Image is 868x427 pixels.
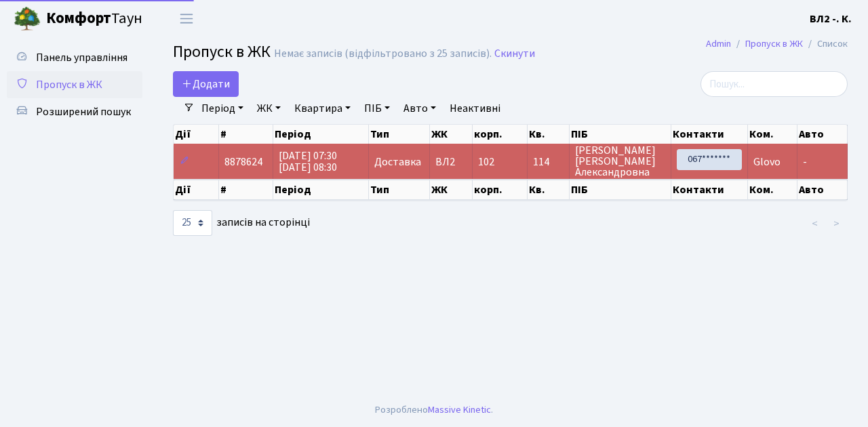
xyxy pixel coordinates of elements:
[444,97,506,120] a: Неактивні
[46,7,142,30] span: Таун
[797,180,848,200] th: Авто
[575,145,665,178] span: [PERSON_NAME] [PERSON_NAME] Александровна
[398,97,441,120] a: Авто
[797,125,848,144] th: Авто
[435,157,467,167] span: ВЛ2
[36,104,131,119] span: Розширений пошук
[173,210,212,236] select: записів на сторінці
[7,71,142,98] a: Пропуск в ЖК
[14,5,41,33] img: logo.png
[528,125,570,144] th: Кв.
[369,125,431,144] th: Тип
[36,50,127,65] span: Панель управління
[533,157,564,167] span: 114
[274,47,492,60] div: Немає записів (відфільтровано з 25 записів).
[173,40,271,64] span: Пропуск в ЖК
[224,155,262,169] span: 8878624
[473,180,528,200] th: корп.
[810,11,852,27] a: ВЛ2 -. К.
[430,180,473,200] th: ЖК
[570,180,671,200] th: ПІБ
[428,403,491,417] a: Massive Kinetic
[36,77,102,92] span: Пропуск в ЖК
[7,98,142,125] a: Розширений пошук
[753,155,781,169] span: Glovo
[252,97,286,120] a: ЖК
[686,30,868,58] nav: breadcrumb
[46,7,111,29] b: Комфорт
[570,125,671,144] th: ПІБ
[219,125,273,144] th: #
[359,97,395,120] a: ПІБ
[369,180,431,200] th: Тип
[170,7,203,30] button: Переключити навігацію
[671,125,748,144] th: Контакти
[528,180,570,200] th: Кв.
[748,180,798,200] th: Ком.
[701,71,848,97] input: Пошук...
[494,47,535,60] a: Скинути
[430,125,473,144] th: ЖК
[219,180,273,200] th: #
[478,155,494,169] span: 102
[173,71,239,97] a: Додати
[374,157,421,167] span: Доставка
[473,125,528,144] th: корп.
[174,125,219,144] th: Дії
[273,125,369,144] th: Період
[289,97,356,120] a: Квартира
[706,37,731,51] a: Admin
[273,180,369,200] th: Період
[810,12,852,26] b: ВЛ2 -. К.
[182,77,230,91] span: Додати
[803,155,807,169] span: -
[174,180,219,200] th: Дії
[748,125,798,144] th: Ком.
[279,148,337,175] span: [DATE] 07:30 [DATE] 08:30
[803,37,848,52] li: Список
[196,97,249,120] a: Період
[671,180,748,200] th: Контакти
[745,37,803,51] a: Пропуск в ЖК
[173,210,310,236] label: записів на сторінці
[7,44,142,71] a: Панель управління
[375,403,493,418] div: Розроблено .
